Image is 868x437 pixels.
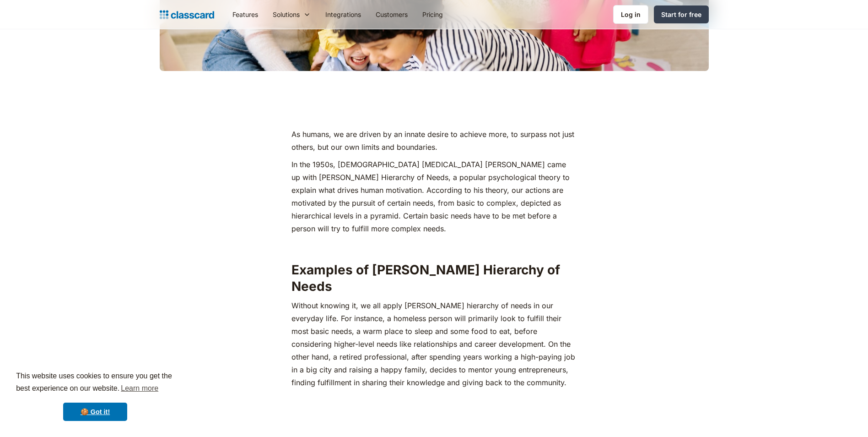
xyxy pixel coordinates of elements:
a: Integrations [318,4,368,25]
span: This website uses cookies to ensure you get the best experience on our website. [16,371,174,395]
a: home [160,8,214,21]
p: As humans, we are driven by an innate desire to achieve more, to surpass not just others, but our... [291,128,577,153]
a: dismiss cookie message [63,403,127,421]
a: Customers [368,4,415,25]
p: ‍ [291,393,577,406]
a: learn more about cookies [119,382,160,395]
p: In the 1950s, [DEMOGRAPHIC_DATA] [MEDICAL_DATA] [PERSON_NAME] came up with [PERSON_NAME] Hierarch... [291,158,577,235]
div: cookieconsent [7,362,183,430]
p: ‍ [291,240,577,252]
a: Pricing [415,4,450,25]
a: Features [225,4,265,25]
a: Start for free [654,5,709,23]
a: Log in [613,5,648,24]
p: ‍Without knowing it, we all apply [PERSON_NAME] hierarchy of needs in our everyday life. For inst... [291,299,577,389]
div: Start for free [661,10,701,19]
div: Log in [621,10,641,19]
div: Solutions [265,4,318,25]
h2: Examples of [PERSON_NAME] Hierarchy of Needs [291,262,577,295]
div: Solutions [273,10,300,19]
